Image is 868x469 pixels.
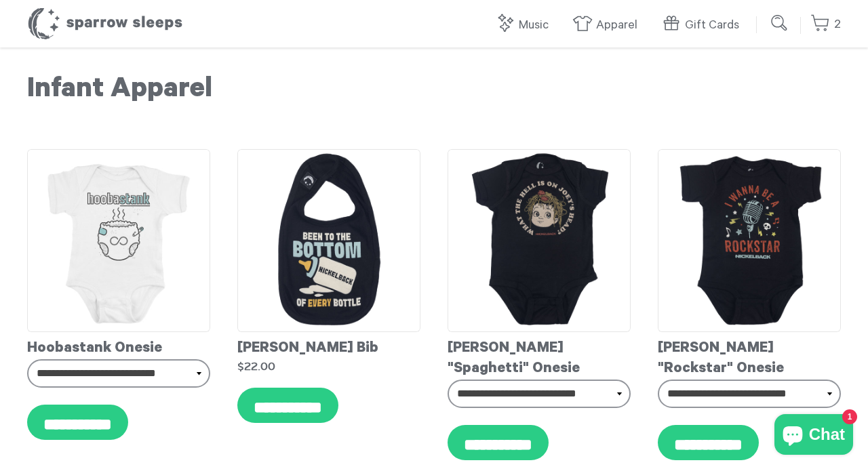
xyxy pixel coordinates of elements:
[27,332,210,359] div: Hoobastank Onesie
[495,11,555,40] a: Music
[766,9,793,37] input: Submit
[810,10,841,39] a: 2
[770,414,857,458] inbox-online-store-chat: Shopify online store chat
[572,11,644,40] a: Apparel
[448,332,631,380] div: [PERSON_NAME] "Spaghetti" Onesie
[661,11,746,40] a: Gift Cards
[27,149,210,332] img: Hoobastank-DiaperOnesie_grande.jpg
[658,332,841,380] div: [PERSON_NAME] "Rockstar" Onesie
[237,361,275,372] strong: $22.00
[237,332,420,359] div: [PERSON_NAME] Bib
[27,7,183,41] h1: Sparrow Sleeps
[27,75,841,108] h1: Infant Apparel
[448,149,631,332] img: Nickelback-JoeysHeadonesie_grande.jpg
[237,149,420,332] img: NickelbackBib_grande.jpg
[658,149,841,332] img: Nickelback-Rockstaronesie_grande.jpg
